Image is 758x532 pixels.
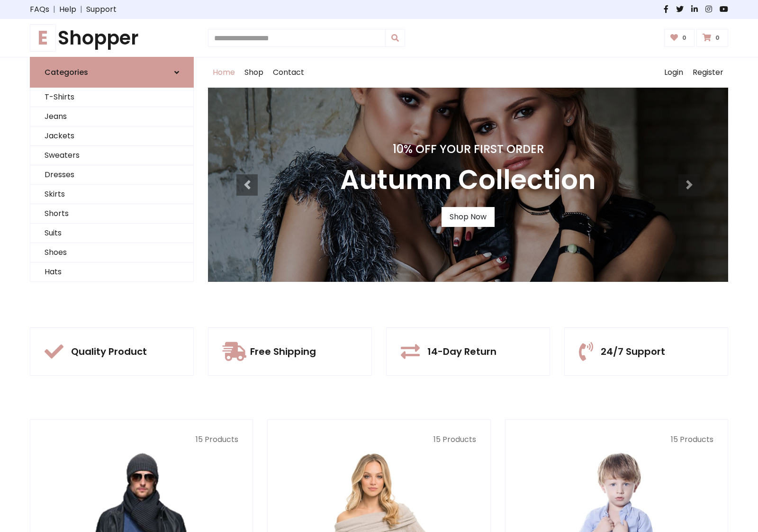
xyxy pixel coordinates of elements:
h1: Shopper [30,27,194,49]
a: Hats [30,262,193,282]
h5: Free Shipping [250,346,316,357]
a: Jeans [30,107,193,126]
a: Shop [240,57,268,88]
a: Login [659,57,688,88]
a: Suits [30,224,193,243]
h6: Categories [45,68,88,77]
p: 15 Products [282,434,476,445]
a: Help [59,4,76,15]
p: 15 Products [520,434,713,445]
a: T-Shirts [30,88,193,107]
a: Contact [268,57,309,88]
a: Register [688,57,728,88]
a: FAQs [30,4,49,15]
a: Shop Now [442,207,495,227]
a: 0 [664,29,695,47]
h5: Quality Product [71,346,147,357]
a: Dresses [30,165,193,185]
p: 15 Products [45,434,238,445]
a: Support [86,4,117,15]
a: Sweaters [30,146,193,165]
h5: 14-Day Return [427,346,496,357]
a: Skirts [30,185,193,204]
span: 0 [680,34,689,42]
h3: Autumn Collection [340,164,596,196]
h4: 10% Off Your First Order [340,143,596,156]
a: EShopper [30,27,194,49]
span: 0 [713,34,722,42]
h5: 24/7 Support [601,346,665,357]
a: Shoes [30,243,193,262]
a: Categories [30,57,194,88]
a: Jackets [30,126,193,146]
span: | [76,4,86,15]
span: E [30,24,56,52]
span: | [49,4,59,15]
a: Home [208,57,240,88]
a: 0 [696,29,728,47]
a: Shorts [30,204,193,224]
